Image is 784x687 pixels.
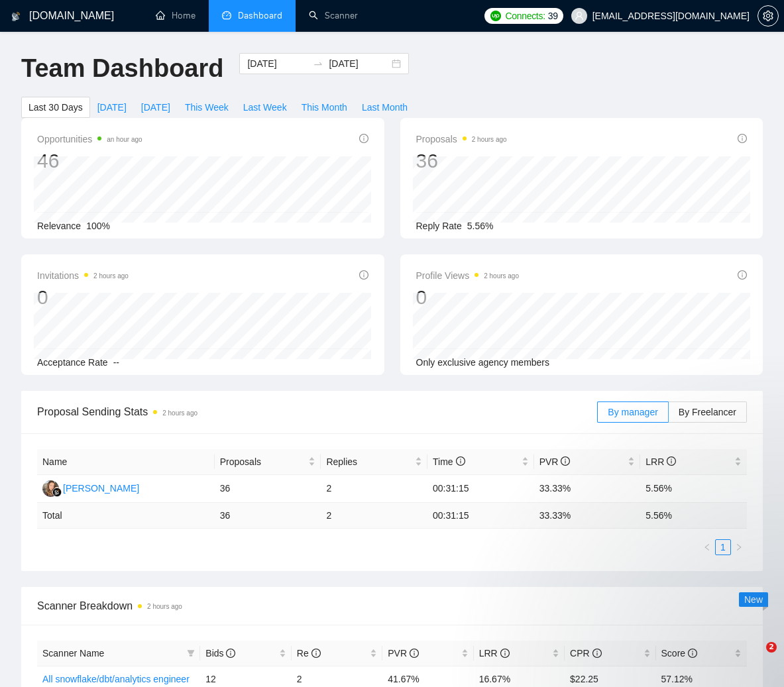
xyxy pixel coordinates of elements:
[433,456,465,467] span: Time
[539,456,571,467] span: PVR
[90,97,134,118] button: [DATE]
[321,503,427,529] td: 2
[37,131,142,147] span: Opportunities
[134,97,178,118] button: [DATE]
[37,449,215,475] th: Name
[113,357,119,368] span: --
[757,5,779,26] button: setting
[640,503,747,529] td: 5.56 %
[42,482,139,493] a: NK[PERSON_NAME]
[215,503,321,529] td: 36
[37,285,129,310] div: 0
[608,407,657,417] span: By manager
[699,539,715,555] button: left
[548,9,558,23] span: 39
[416,221,462,231] span: Reply Rate
[37,148,142,174] div: 46
[667,456,676,466] span: info-circle
[52,488,62,497] img: gigradar-bm.png
[362,100,408,115] span: Last Month
[37,503,215,529] td: Total
[220,454,306,469] span: Proposals
[247,56,308,71] input: Start date
[309,10,358,21] a: searchScanner
[716,540,730,555] a: 1
[484,272,519,280] time: 2 hours ago
[21,53,223,84] h1: Team Dashboard
[86,221,110,231] span: 100%
[141,100,170,115] span: [DATE]
[42,648,104,659] span: Scanner Name
[355,97,415,118] button: Last Month
[416,268,520,284] span: Profile Views
[162,409,197,417] time: 2 hours ago
[205,648,235,659] span: Bids
[738,134,747,143] span: info-circle
[731,539,747,555] li: Next Page
[757,11,779,21] a: setting
[313,58,323,69] span: swap-right
[561,456,570,466] span: info-circle
[184,643,197,663] span: filter
[575,11,584,21] span: user
[359,134,368,143] span: info-circle
[215,475,321,503] td: 36
[42,480,59,497] img: NK
[321,449,427,475] th: Replies
[28,100,83,115] span: Last 30 Days
[427,503,534,529] td: 00:31:15
[534,503,641,529] td: 33.33 %
[467,221,494,231] span: 5.56%
[738,270,747,280] span: info-circle
[326,454,412,469] span: Replies
[222,11,231,20] span: dashboard
[500,649,510,658] span: info-circle
[490,11,501,21] img: upwork-logo.png
[37,598,747,614] span: Scanner Breakdown
[416,285,520,310] div: 0
[640,475,747,503] td: 5.56%
[410,649,419,658] span: info-circle
[592,649,602,658] span: info-circle
[313,58,323,69] span: to
[178,97,236,118] button: This Week
[42,674,190,684] a: All snowflake/dbt/analytics engineer
[570,648,601,659] span: CPR
[388,648,419,659] span: PVR
[215,449,321,475] th: Proposals
[416,357,550,368] span: Only exclusive agency members
[294,97,355,118] button: This Month
[11,6,21,27] img: logo
[236,97,294,118] button: Last Week
[97,100,127,115] span: [DATE]
[185,100,229,115] span: This Week
[758,11,778,21] span: setting
[359,270,368,280] span: info-circle
[766,642,777,653] span: 2
[479,648,510,659] span: LRR
[534,475,641,503] td: 33.33%
[703,543,711,551] span: left
[416,148,507,174] div: 36
[321,475,427,503] td: 2
[226,649,235,658] span: info-circle
[243,100,287,115] span: Last Week
[472,136,507,143] time: 2 hours ago
[147,603,182,610] time: 2 hours ago
[302,100,347,115] span: This Month
[107,136,142,143] time: an hour ago
[297,648,321,659] span: Re
[416,131,507,147] span: Proposals
[661,648,697,659] span: Score
[731,539,747,555] button: right
[156,10,196,21] a: homeHome
[187,649,195,657] span: filter
[37,357,108,368] span: Acceptance Rate
[37,221,81,231] span: Relevance
[238,10,282,21] span: Dashboard
[21,97,90,118] button: Last 30 Days
[645,456,676,467] span: LRR
[456,456,465,466] span: info-circle
[505,9,545,23] span: Connects:
[37,403,597,420] span: Proposal Sending Stats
